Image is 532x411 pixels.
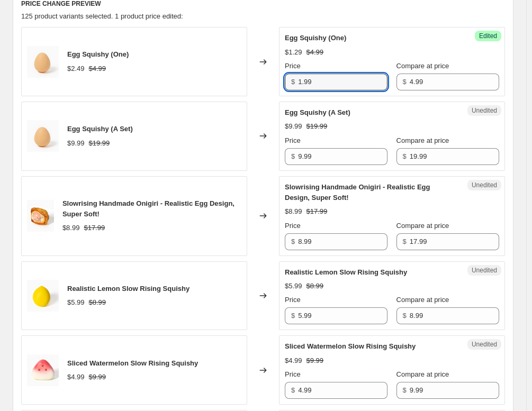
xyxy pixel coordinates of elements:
[291,238,295,245] span: $
[84,223,105,233] strike: $17.99
[67,297,85,308] div: $5.99
[291,386,295,394] span: $
[285,108,350,116] span: Egg Squishy (A Set)
[285,47,302,58] div: $1.29
[306,355,324,366] strike: $9.99
[27,354,59,386] img: 9bed41eb50e63305515652ce97330a75_80x.png
[285,370,301,378] span: Price
[396,136,449,144] span: Compare at price
[403,238,407,245] span: $
[403,386,407,394] span: $
[89,63,106,74] strike: $4.99
[285,62,301,70] span: Price
[472,106,497,115] span: Unedited
[472,340,497,349] span: Unedited
[285,222,301,230] span: Price
[67,125,133,133] span: Egg Squishy (A Set)
[285,136,301,144] span: Price
[285,342,416,350] span: Sliced Watermelon Slow Rising Squishy
[67,63,85,74] div: $2.49
[285,206,302,217] div: $8.99
[472,181,497,189] span: Unedited
[285,34,346,42] span: Egg Squishy (One)
[396,62,449,70] span: Compare at price
[396,222,449,230] span: Compare at price
[89,297,106,308] strike: $8.99
[27,200,54,232] img: c0c647752bb81d8d242a45cb7f089a4f_80x.png
[291,312,295,319] span: $
[285,355,302,366] div: $4.99
[89,138,110,149] strike: $19.99
[291,152,295,160] span: $
[21,12,183,20] span: 125 product variants selected. 1 product price edited:
[396,296,449,304] span: Compare at price
[285,121,302,132] div: $9.99
[403,312,407,319] span: $
[27,280,59,312] img: de974730dde47b17493a7236e20b3336_80x.png
[27,46,59,78] img: 0abb1e64f8edff2bcd4a88132e96d6c7_80x.png
[306,47,324,58] strike: $4.99
[306,121,328,132] strike: $19.99
[62,199,235,218] span: Slowrising Handmade Onigiri - Realistic Egg Design, Super Soft!
[285,268,407,276] span: Realistic Lemon Slow Rising Squishy
[62,223,80,233] div: $8.99
[67,372,85,382] div: $4.99
[285,183,430,202] span: Slowrising Handmade Onigiri - Realistic Egg Design, Super Soft!
[403,152,407,160] span: $
[306,281,324,291] strike: $8.99
[27,120,59,152] img: 0abb1e64f8edff2bcd4a88132e96d6c7_80x.png
[67,50,129,58] span: Egg Squishy (One)
[67,285,190,293] span: Realistic Lemon Slow Rising Squishy
[306,206,328,217] strike: $17.99
[89,372,106,382] strike: $9.99
[67,138,85,149] div: $9.99
[403,78,407,86] span: $
[396,370,449,378] span: Compare at price
[285,281,302,291] div: $5.99
[479,32,497,40] span: Edited
[67,359,198,367] span: Sliced Watermelon Slow Rising Squishy
[291,78,295,86] span: $
[285,296,301,304] span: Price
[472,266,497,275] span: Unedited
